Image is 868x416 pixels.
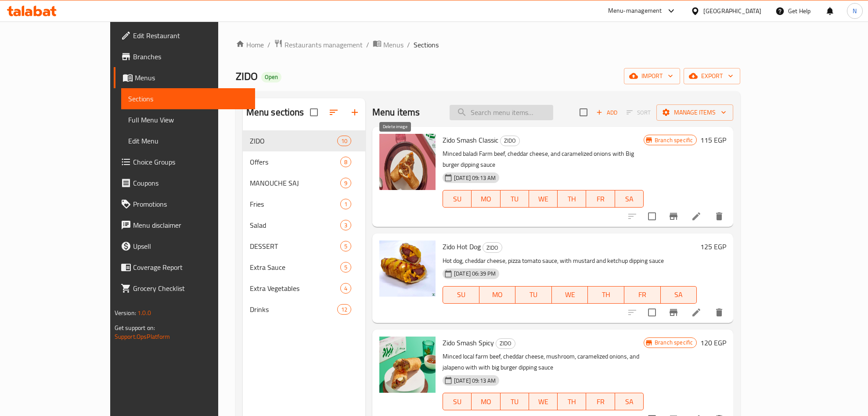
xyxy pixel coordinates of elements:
[128,115,248,125] span: Full Menu View
[128,93,248,104] span: Sections
[709,206,730,227] button: delete
[663,107,726,118] span: Manage items
[243,236,365,257] div: DESSERT5
[250,178,340,188] span: MANOUCHE SAJ
[274,39,363,50] a: Restaurants management
[608,6,662,16] div: Menu-management
[337,136,351,146] div: items
[261,73,281,81] span: Open
[500,136,520,146] div: ZIDO
[114,25,255,46] a: Edit Restaurant
[661,286,697,304] button: SA
[643,303,661,322] span: Select to update
[663,302,684,323] button: Branch-specific-item
[243,278,365,299] div: Extra Vegetables4
[250,220,340,230] span: Salad
[114,236,255,257] a: Upsell
[501,393,529,410] button: TU
[114,46,255,67] a: Branches
[133,241,248,251] span: Upsell
[340,283,351,294] div: items
[591,288,621,301] span: TH
[305,103,323,122] span: Select all sections
[479,286,516,304] button: MO
[261,72,281,82] div: Open
[496,338,515,349] div: ZIDO
[121,109,255,130] a: Full Menu View
[663,206,684,227] button: Branch-specific-item
[373,39,403,50] a: Menus
[133,178,248,188] span: Coupons
[340,199,351,209] div: items
[340,262,351,273] div: items
[341,221,351,230] span: 3
[114,278,255,299] a: Grocery Checklist
[519,288,548,301] span: TU
[593,106,621,119] button: Add
[114,172,255,194] a: Coupons
[443,148,644,170] p: Minced baladi Farm beef, cheddar cheese, and caramelized onions with Big burger dipping sauce
[588,286,624,304] button: TH
[619,395,640,408] span: SA
[250,241,340,251] span: DESSERT
[552,286,588,304] button: WE
[133,30,248,41] span: Edit Restaurant
[341,242,351,251] span: 5
[700,134,726,146] h6: 115 EGP
[651,338,696,347] span: Branch specific
[338,137,351,145] span: 10
[243,257,365,278] div: Extra Sauce5
[114,257,255,278] a: Coverage Report
[443,240,481,253] span: Zido Hot Dog
[250,136,337,146] span: ZIDO
[558,190,586,208] button: TH
[703,6,761,16] div: [GEOGRAPHIC_DATA]
[590,395,611,408] span: FR
[443,190,472,208] button: SU
[615,393,644,410] button: SA
[555,288,585,301] span: WE
[853,6,857,16] span: N
[684,68,740,84] button: export
[472,190,500,208] button: MO
[483,288,512,301] span: MO
[338,305,351,314] span: 12
[414,39,439,50] span: Sections
[691,211,702,222] a: Edit menu item
[443,286,479,304] button: SU
[250,304,337,315] div: Drinks
[443,393,472,410] button: SU
[250,157,340,167] span: Offers
[246,106,304,119] h2: Menu sections
[115,331,170,342] a: Support.OpsPlatform
[615,190,644,208] button: SA
[450,105,553,120] input: search
[243,194,365,215] div: Fries1
[341,158,351,166] span: 8
[443,336,494,349] span: Zido Smash Spicy
[323,102,344,123] span: Sort sections
[504,395,526,408] span: TU
[243,172,365,194] div: MANOUCHE SAJ9
[135,72,248,83] span: Menus
[590,193,611,205] span: FR
[700,240,726,253] h6: 125 EGP
[379,240,436,297] img: Zido Hot Dog
[709,302,730,323] button: delete
[340,178,351,188] div: items
[533,193,554,205] span: WE
[593,106,621,119] span: Add item
[379,134,436,190] img: Zido Smash Classic
[243,299,365,320] div: Drinks12
[250,283,340,294] div: Extra Vegetables
[114,194,255,215] a: Promotions
[341,200,351,208] span: 1
[443,255,697,266] p: Hot dog, cheddar cheese, pizza tomato sauce, with mustard and ketchup dipping sauce
[379,337,436,393] img: Zido Smash Spicy
[595,108,619,118] span: Add
[337,304,351,315] div: items
[133,262,248,273] span: Coverage Report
